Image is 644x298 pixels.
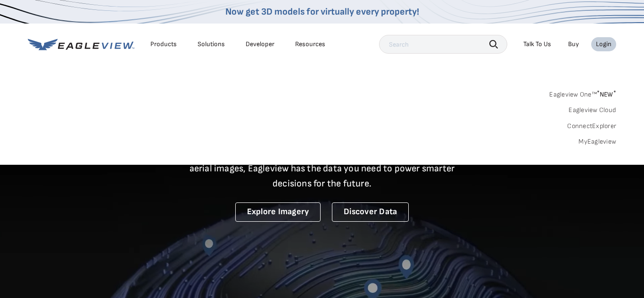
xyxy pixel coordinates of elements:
[578,137,616,146] a: MyEagleview
[597,90,616,98] span: NEW
[567,122,616,130] a: ConnectExplorer
[246,40,274,48] a: Developer
[569,106,616,114] a: Eagleview Cloud
[178,146,466,191] p: A new era starts here. Built on more than 3.5 billion high-resolution aerial images, Eagleview ha...
[225,6,419,17] a: Now get 3D models for virtually every property!
[198,40,225,48] div: Solutions
[150,40,177,48] div: Products
[332,202,409,222] a: Discover Data
[568,40,579,48] a: Buy
[523,40,551,48] div: Talk To Us
[549,88,616,98] a: Eagleview One™*NEW*
[295,40,325,48] div: Resources
[235,202,321,222] a: Explore Imagery
[379,35,507,54] input: Search
[596,40,611,48] div: Login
